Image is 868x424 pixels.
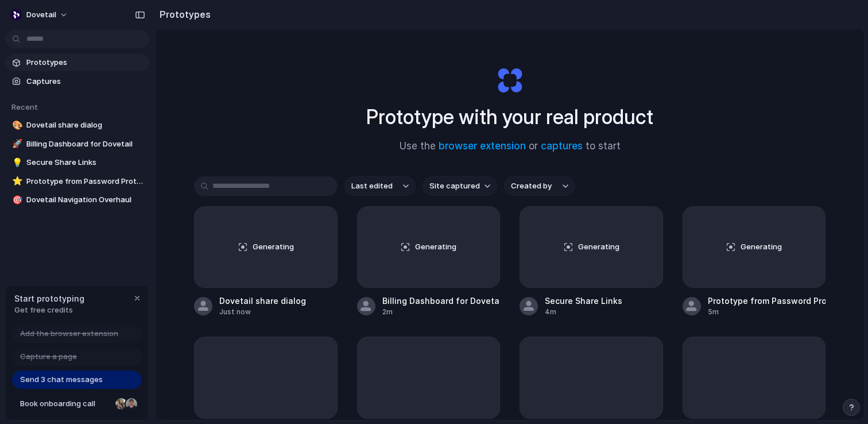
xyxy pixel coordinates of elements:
[382,307,501,317] div: 2m
[26,138,145,150] span: Billing Dashboard for Dovetail
[26,157,145,168] span: Secure Share Links
[26,120,145,131] span: Dovetail share dialog
[6,136,149,153] a: 🚀Billing Dashboard for Dovetail
[6,154,149,171] a: 💡Secure Share Links
[439,140,526,152] a: browser extension
[511,180,552,192] span: Created by
[344,176,416,196] button: Last edited
[12,119,20,132] div: 🎨
[545,295,622,307] div: Secure Share Links
[12,194,20,207] div: 🎯
[357,206,501,317] a: GeneratingBilling Dashboard for Dovetail2m
[26,194,145,206] span: Dovetail Navigation Overhaul
[415,241,456,253] span: Generating
[14,292,84,304] span: Start prototyping
[10,194,22,206] button: 🎯
[114,397,128,411] div: Nicole Kubica
[10,138,22,150] button: 🚀
[578,241,619,253] span: Generating
[20,328,118,340] span: Add the browser extension
[423,176,497,196] button: Site captured
[253,241,294,253] span: Generating
[6,173,149,190] a: ⭐Prototype from Password Protection for Shared Links
[6,191,149,209] a: 🎯Dovetail Navigation Overhaul
[26,9,56,21] span: dovetail
[400,139,621,154] span: Use the or to start
[6,117,149,134] a: 🎨Dovetail share dialog
[545,307,622,317] div: 4m
[10,176,22,187] button: ⭐
[708,307,826,317] div: 5m
[6,54,149,71] a: Prototypes
[10,157,22,168] button: 💡
[26,76,145,87] span: Captures
[219,307,306,317] div: Just now
[219,295,306,307] div: Dovetail share dialog
[20,351,77,363] span: Capture a page
[12,156,20,169] div: 💡
[155,7,211,21] h2: Prototypes
[12,175,20,188] div: ⭐
[194,206,338,317] a: GeneratingDovetail share dialogJust now
[20,374,103,386] span: Send 3 chat messages
[20,398,111,410] span: Book onboarding call
[26,176,145,187] span: Prototype from Password Protection for Shared Links
[429,180,480,192] span: Site captured
[683,206,826,317] a: GeneratingPrototype from Password Protection for Shared Links5m
[12,137,20,151] div: 🚀
[541,140,583,152] a: captures
[504,176,575,196] button: Created by
[708,295,826,307] div: Prototype from Password Protection for Shared Links
[520,206,663,317] a: GeneratingSecure Share Links4m
[741,241,782,253] span: Generating
[10,120,22,131] button: 🎨
[11,102,38,111] span: Recent
[14,304,84,316] span: Get free credits
[351,180,393,192] span: Last edited
[125,397,138,411] div: Christian Iacullo
[12,395,142,413] a: Book onboarding call
[366,102,653,132] h1: Prototype with your real product
[26,57,145,68] span: Prototypes
[6,73,149,90] a: Captures
[6,6,74,24] button: dovetail
[382,295,501,307] div: Billing Dashboard for Dovetail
